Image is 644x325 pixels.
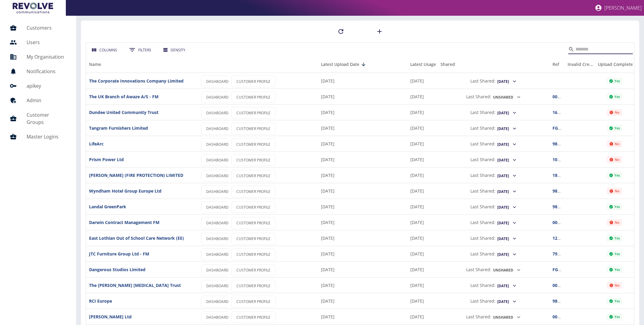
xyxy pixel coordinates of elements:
[231,76,276,87] a: CUSTOMER PROFILE
[407,120,437,136] div: 31 Jul 2025
[614,299,620,303] p: Yes
[614,236,620,240] p: Yes
[231,107,276,119] a: CUSTOMER PROFILE
[553,282,572,288] a: 00794300
[497,234,517,243] button: [DATE]
[231,201,276,213] a: CUSTOMER PROFILE
[124,44,156,56] button: Show filters
[89,204,126,210] a: Landal GreenPark
[497,108,517,118] button: [DATE]
[441,73,546,89] div: Last Shared:
[553,251,567,257] a: 794492
[27,68,66,75] h5: Notifications
[5,50,71,64] a: My Organisation
[553,141,572,147] a: 98872368
[437,56,549,73] div: Shared
[89,188,162,194] a: Wyndham Hotel Group Europe Ltd
[318,167,408,183] div: 08 Aug 2025
[89,78,184,84] a: The Corporate Innovations Company Limited
[604,5,642,11] p: [PERSON_NAME]
[607,141,622,147] div: Not all required reports for this customer were uploaded for the latest usage month.
[614,268,620,271] p: Yes
[231,296,276,307] a: CUSTOMER PROFILE
[407,104,437,120] div: 06 Aug 2025
[159,44,190,56] button: Density
[27,133,66,140] h5: Master Logins
[231,154,276,166] a: CUSTOMER PROFILE
[318,293,408,309] div: 07 Aug 2025
[568,61,594,67] div: Invalid Creds
[553,204,572,210] a: 98885569
[615,221,620,224] p: No
[5,64,71,79] a: Notifications
[607,188,622,194] div: Not all required reports for this customer were uploaded for the latest usage month.
[407,56,437,73] div: Latest Usage
[441,199,546,214] div: Last Shared:
[231,311,276,323] a: CUSTOMER PROFILE
[89,219,159,225] a: Darwin Contract Management FM
[318,214,408,230] div: 08 Aug 2025
[5,35,71,50] a: Users
[441,215,546,230] div: Last Shared:
[89,282,181,288] a: The [PERSON_NAME] [MEDICAL_DATA] Trust
[441,230,546,246] div: Last Shared:
[497,297,517,306] button: [DATE]
[497,77,517,86] button: [DATE]
[497,187,517,196] button: [DATE]
[553,94,572,99] a: 00795146
[201,233,234,245] a: DASHBOARD
[407,262,437,277] div: 31 Jul 2025
[497,124,517,133] button: [DATE]
[407,246,437,262] div: 05 Aug 2025
[614,252,620,256] p: Yes
[553,235,574,241] a: 129585595
[321,61,359,67] div: Latest Upload Date
[407,151,437,167] div: 03 Aug 2025
[318,151,408,167] div: 08 Aug 2025
[614,95,620,99] p: Yes
[553,298,572,304] a: 98772581
[615,142,620,146] p: No
[231,264,276,276] a: CUSTOMER PROFILE
[201,217,234,229] a: DASHBOARD
[318,89,408,104] div: 11 Aug 2025
[89,94,159,99] a: The UK Branch of Awaze A/S - FM
[497,171,517,180] button: [DATE]
[441,246,546,262] div: Last Shared:
[553,267,572,272] a: FG707039
[89,172,183,178] a: [PERSON_NAME] (FIRE PROTECTION) LIMITED
[492,265,521,275] button: Unshared
[407,230,437,246] div: 04 Aug 2025
[13,2,53,13] img: Logo
[607,156,622,163] div: Not all required reports for this customer were uploaded for the latest usage month.
[201,201,234,213] a: DASHBOARD
[407,309,437,324] div: 03 Aug 2025
[5,129,71,144] a: Master Logins
[318,56,408,73] div: Latest Upload Date
[201,280,234,292] a: DASHBOARD
[201,249,234,260] a: DASHBOARD
[441,105,546,120] div: Last Shared:
[553,314,572,320] a: 00800701
[318,262,408,277] div: 08 Aug 2025
[607,109,622,116] div: Not all required reports for this customer were uploaded for the latest usage month.
[553,61,559,67] div: Ref
[231,233,276,245] a: CUSTOMER PROFILE
[441,120,546,136] div: Last Shared:
[407,199,437,214] div: 05 Aug 2025
[441,167,546,183] div: Last Shared:
[89,141,104,147] a: LifeArc
[201,138,234,150] a: DASHBOARD
[568,44,633,55] div: Search
[615,158,620,161] p: No
[441,152,546,167] div: Last Shared:
[89,251,149,257] a: JTC Furniture Group Ltd - FM
[89,267,146,272] a: Dangerous Studios Limited
[497,281,517,291] button: [DATE]
[497,203,517,212] button: [DATE]
[231,186,276,197] a: CUSTOMER PROFILE
[27,111,66,126] h5: Customer Groups
[565,56,595,73] div: Invalid Creds
[318,73,408,89] div: 11 Aug 2025
[614,174,620,177] p: Yes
